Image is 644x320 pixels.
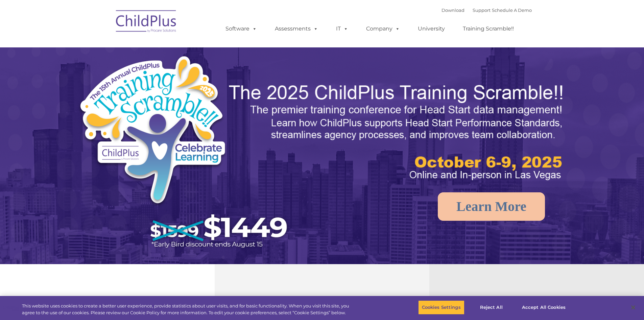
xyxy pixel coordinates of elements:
[438,192,545,221] a: Learn More
[456,22,521,36] a: Training Scramble!!
[268,22,325,36] a: Assessments
[113,5,180,39] img: ChildPlus by Procare Solutions
[626,300,641,315] button: Close
[359,22,407,36] a: Company
[518,300,569,315] button: Accept All Cookies
[411,22,452,36] a: University
[418,300,464,315] button: Cookies Settings
[442,7,532,13] font: |
[329,22,355,36] a: IT
[22,303,354,316] div: This website uses cookies to create a better user experience, provide statistics about user visit...
[219,22,264,36] a: Software
[470,300,512,315] button: Reject All
[442,7,464,13] a: Download
[473,7,491,13] a: Support
[492,7,532,13] a: Schedule A Demo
